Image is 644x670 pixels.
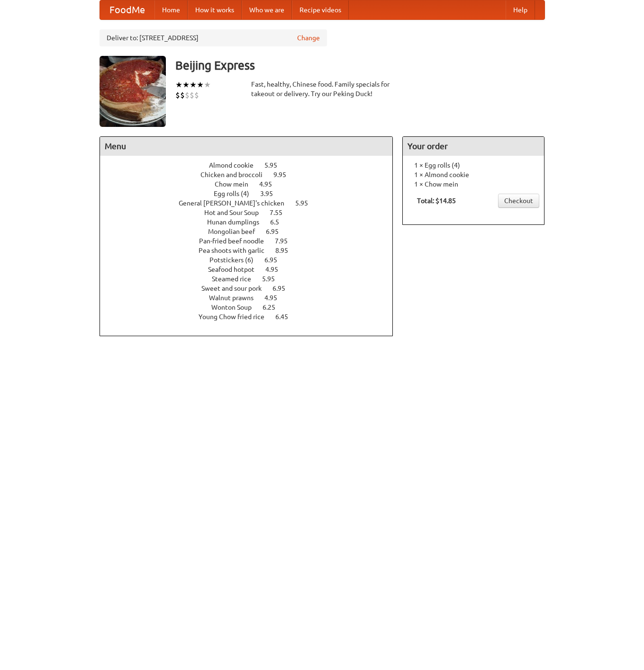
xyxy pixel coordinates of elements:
[175,80,182,90] li: ★
[262,275,284,283] span: 5.95
[201,285,303,292] a: Sweet and sour pork 6.95
[251,80,393,98] div: Fast, healthy, Chinese food. Family specials for takeout or delivery. Try our Peking Duck!
[295,199,317,207] span: 5.95
[197,80,204,90] li: ★
[209,256,295,264] a: Potstickers (6) 6.95
[208,266,264,273] span: Seafood hotpot
[204,80,211,90] li: ★
[264,161,287,169] span: 5.95
[297,33,320,43] a: Change
[265,266,288,273] span: 4.95
[273,171,296,179] span: 9.95
[175,56,545,75] h3: Beijing Express
[211,304,261,311] span: Wonton Soup
[209,161,263,169] span: Almond cookie
[208,228,264,235] span: Mongolian beef
[259,180,281,188] span: 4.95
[179,199,294,207] span: General [PERSON_NAME]'s chicken
[272,285,295,292] span: 6.95
[208,228,296,235] a: Mongolian beef 6.95
[194,90,199,100] li: $
[204,209,300,216] a: Hot and Sour Soup 7.55
[264,294,287,302] span: 4.95
[100,0,154,19] a: FoodMe
[207,218,269,226] span: Hunan dumplings
[188,0,242,19] a: How it works
[212,275,261,283] span: Steamed rice
[275,237,297,245] span: 7.95
[215,180,258,188] span: Chow mein
[182,80,190,90] li: ★
[180,90,185,100] li: $
[185,90,190,100] li: $
[100,56,166,127] img: angular.jpg
[506,0,535,19] a: Help
[270,218,289,226] span: 6.5
[408,161,539,170] li: 1 × Egg rolls (4)
[417,197,456,205] b: Total: $14.85
[214,190,290,197] a: Egg rolls (4) 3.95
[207,218,297,226] a: Hunan dumplings 6.5
[200,171,304,179] a: Chicken and broccoli 9.95
[260,190,282,197] span: 3.95
[100,137,393,156] h4: Menu
[214,190,259,197] span: Egg rolls (4)
[200,171,272,179] span: Chicken and broccoli
[242,0,292,19] a: Who we are
[264,256,287,264] span: 6.95
[209,294,295,302] a: Walnut prawns 4.95
[209,256,263,264] span: Potstickers (6)
[154,0,188,19] a: Home
[292,0,349,19] a: Recipe videos
[199,247,306,254] a: Pea shoots with garlic 8.95
[175,90,180,100] li: $
[199,313,274,321] span: Young Chow fried rice
[201,285,271,292] span: Sweet and sour pork
[212,275,292,283] a: Steamed rice 5.95
[190,90,194,100] li: $
[199,237,305,245] a: Pan-fried beef noodle 7.95
[199,237,273,245] span: Pan-fried beef noodle
[498,194,539,208] a: Checkout
[270,209,292,216] span: 7.55
[190,80,197,90] li: ★
[215,180,290,188] a: Chow mein 4.95
[275,313,298,321] span: 6.45
[275,247,298,254] span: 8.95
[209,294,263,302] span: Walnut prawns
[211,304,293,311] a: Wonton Soup 6.25
[179,199,326,207] a: General [PERSON_NAME]'s chicken 5.95
[266,228,288,235] span: 6.95
[199,247,274,254] span: Pea shoots with garlic
[263,304,285,311] span: 6.25
[408,170,539,179] li: 1 × Almond cookie
[403,137,544,156] h4: Your order
[208,266,296,273] a: Seafood hotpot 4.95
[408,179,539,189] li: 1 × Chow mein
[100,29,327,46] div: Deliver to: [STREET_ADDRESS]
[199,313,306,321] a: Young Chow fried rice 6.45
[204,209,268,216] span: Hot and Sour Soup
[209,161,295,169] a: Almond cookie 5.95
